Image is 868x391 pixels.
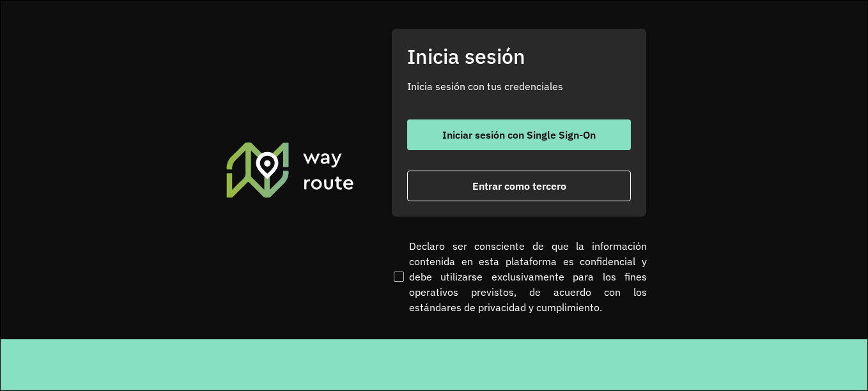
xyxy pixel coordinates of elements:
font: Entrar como tercero [472,180,566,192]
button: Botón [407,171,631,201]
button: Botón [407,119,631,150]
p: Inicia sesión con tus credenciales [407,79,631,94]
img: Planificador de rutas de AmbevTech [224,141,356,199]
font: Iniciar sesión con Single Sign-On [442,128,596,141]
font: Declaro ser consciente de que la información contenida en esta plataforma es confidencial y debe ... [409,238,647,315]
h2: Inicia sesión [407,44,631,68]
